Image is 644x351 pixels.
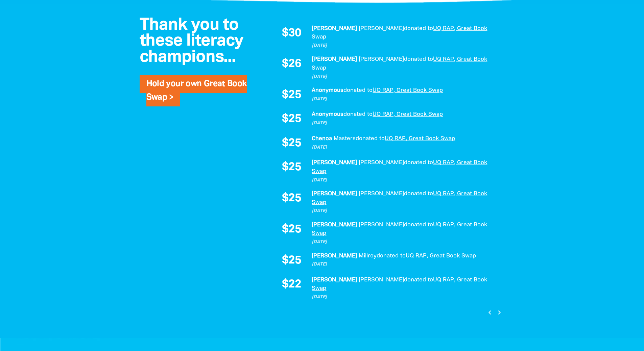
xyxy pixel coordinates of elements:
[406,253,476,258] a: UQ RAP, Great Book Swap
[312,253,357,258] em: [PERSON_NAME]
[359,222,404,227] em: [PERSON_NAME]
[359,253,377,258] em: Millroy
[373,88,443,93] a: UQ RAP, Great Book Swap
[385,136,455,141] a: UQ RAP, Great Book Swap
[404,26,433,31] span: donated to
[140,18,243,65] span: Thank you to these literacy champions...
[282,28,301,39] span: $30
[404,57,433,62] span: donated to
[343,112,373,117] span: donated to
[312,177,498,184] p: [DATE]
[486,308,494,317] i: chevron_left
[312,74,498,80] p: [DATE]
[359,26,404,31] em: [PERSON_NAME]
[312,57,357,62] em: [PERSON_NAME]
[146,80,247,101] a: Hold your own Great Book Swap >
[282,279,301,291] span: $22
[359,57,404,62] em: [PERSON_NAME]
[312,191,487,205] a: UQ RAP, Great Book Swap
[282,224,301,235] span: $25
[312,191,357,196] em: [PERSON_NAME]
[312,136,332,141] em: Chenoa
[312,222,357,227] em: [PERSON_NAME]
[282,90,301,101] span: $25
[312,112,343,117] em: Anonymous
[485,308,494,317] button: Previous page
[282,58,301,70] span: $26
[312,294,498,301] p: [DATE]
[356,136,385,141] span: donated to
[312,43,498,49] p: [DATE]
[312,239,498,246] p: [DATE]
[494,308,503,317] button: Next page
[404,277,433,282] span: donated to
[275,24,498,311] div: Paginated content
[404,160,433,165] span: donated to
[312,120,498,127] p: [DATE]
[282,114,301,125] span: $25
[334,136,356,141] em: Masters
[275,24,498,311] div: Donation stream
[312,88,343,93] em: Anonymous
[359,160,404,165] em: [PERSON_NAME]
[343,88,373,93] span: donated to
[312,160,487,174] a: UQ RAP, Great Book Swap
[312,26,357,31] em: [PERSON_NAME]
[404,191,433,196] span: donated to
[282,193,301,204] span: $25
[373,112,443,117] a: UQ RAP, Great Book Swap
[359,277,404,282] em: [PERSON_NAME]
[312,160,357,165] em: [PERSON_NAME]
[404,222,433,227] span: donated to
[312,144,498,151] p: [DATE]
[312,277,357,282] em: [PERSON_NAME]
[312,208,498,215] p: [DATE]
[312,96,498,103] p: [DATE]
[312,57,487,71] a: UQ RAP, Great Book Swap
[377,253,406,258] span: donated to
[359,191,404,196] em: [PERSON_NAME]
[282,255,301,267] span: $25
[312,261,498,268] p: [DATE]
[282,138,301,149] span: $25
[282,162,301,173] span: $25
[495,308,503,317] i: chevron_right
